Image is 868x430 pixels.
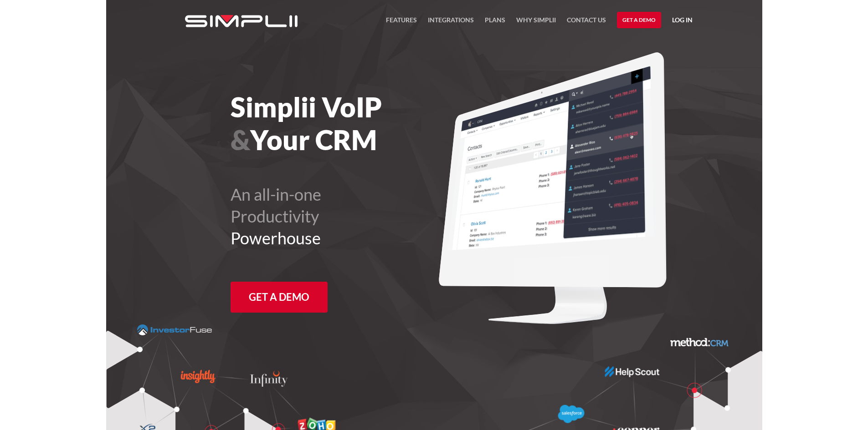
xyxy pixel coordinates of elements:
[485,15,505,31] a: Plans
[231,183,484,249] h2: An all-in-one Productivity
[617,12,661,28] a: Get a Demo
[231,282,328,313] a: Get a Demo
[185,15,298,27] img: Simplii
[386,15,417,31] a: FEATURES
[516,15,556,31] a: Why Simplii
[231,123,250,156] span: &
[428,15,474,31] a: Integrations
[231,91,484,156] h1: Simplii VoIP Your CRM
[231,228,321,248] span: Powerhouse
[672,15,693,28] a: Log in
[567,15,606,31] a: Contact US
